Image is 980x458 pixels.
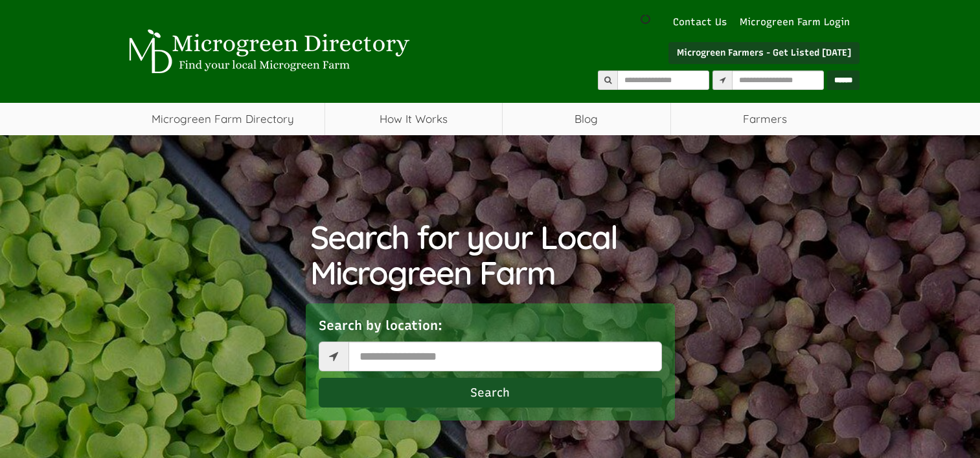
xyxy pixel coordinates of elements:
a: How It Works [325,103,502,135]
label: Search by location: [319,316,442,335]
a: Contact Us [667,16,733,29]
a: Blog [503,103,670,135]
button: Search [319,378,662,408]
a: Microgreen Farm Directory [121,103,325,135]
img: Microgreen Directory [121,29,413,74]
a: Microgreen Farmers - Get Listed [DATE] [668,42,860,64]
a: Microgreen Farm Login [740,16,856,29]
span: Farmers [671,103,860,135]
h1: Search for your Local Microgreen Farm [310,219,670,290]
